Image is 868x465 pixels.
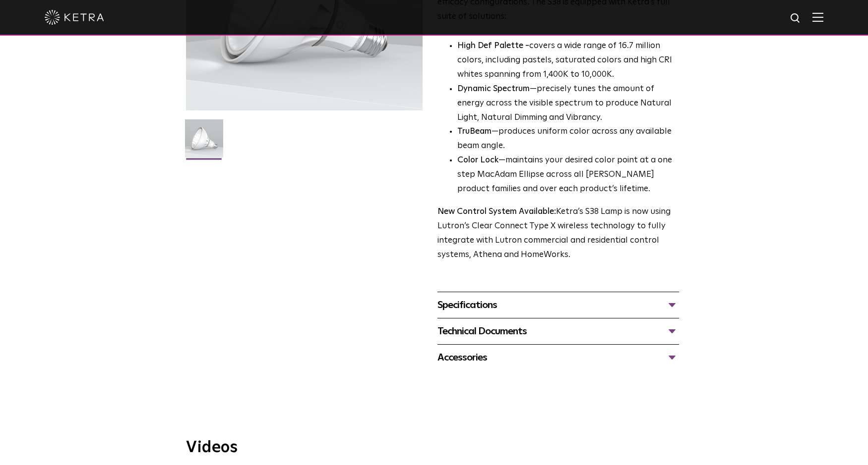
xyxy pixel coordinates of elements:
[185,119,223,165] img: S38-Lamp-Edison-2021-Web-Square
[457,39,679,82] p: covers a wide range of 16.7 million colors, including pastels, saturated colors and high CRI whit...
[437,350,679,365] div: Accessories
[437,297,679,313] div: Specifications
[457,125,679,154] li: —produces uniform color across any available beam angle.
[186,440,682,456] h3: Videos
[457,82,679,125] li: —precisely tunes the amount of energy across the visible spectrum to produce Natural Light, Natur...
[457,156,498,164] strong: Color Lock
[812,12,823,22] img: Hamburger%20Nav.svg
[457,127,492,136] strong: TruBeam
[437,323,679,339] div: Technical Documents
[457,154,679,197] li: —maintains your desired color point at a one step MacAdam Ellipse across all [PERSON_NAME] produc...
[790,12,802,25] img: search icon
[457,42,529,50] strong: High Def Palette -
[45,10,104,25] img: ketra-logo-2019-white
[437,205,679,262] p: Ketra’s S38 Lamp is now using Lutron’s Clear Connect Type X wireless technology to fully integrat...
[457,85,530,93] strong: Dynamic Spectrum
[437,207,556,216] strong: New Control System Available:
